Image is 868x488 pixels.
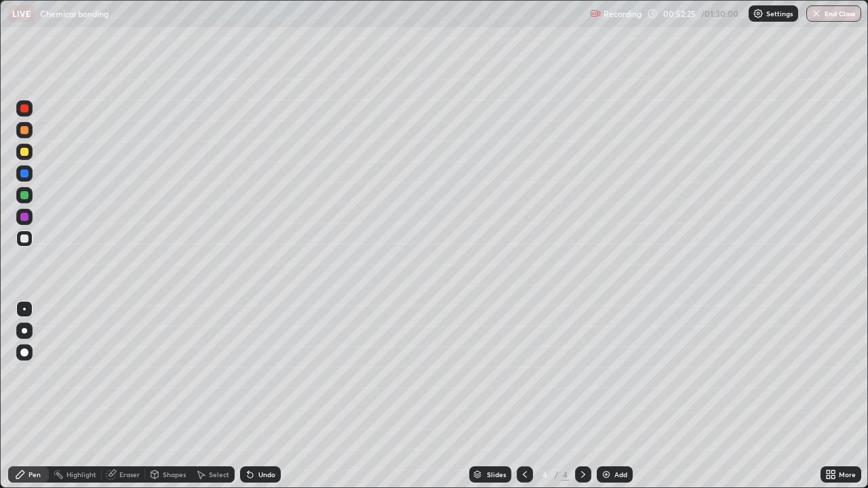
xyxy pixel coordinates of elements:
div: Shapes [163,471,186,478]
div: Add [614,471,627,478]
div: Select [209,471,229,478]
p: LIVE [12,8,31,19]
div: Slides [487,471,506,478]
img: add-slide-button [601,469,612,480]
div: 4 [561,468,570,481]
button: End Class [806,5,861,22]
div: More [839,471,856,478]
div: 4 [538,470,552,479]
img: class-settings-icons [753,8,764,19]
div: Eraser [119,471,140,478]
img: recording.375f2c34.svg [590,8,601,19]
img: end-class-cross [811,8,822,19]
p: Recording [604,9,642,19]
div: Undo [258,471,275,478]
p: Settings [766,10,793,17]
p: Chemical bonding [40,8,108,19]
div: Highlight [66,471,96,478]
div: / [555,470,559,479]
div: Pen [28,471,41,478]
